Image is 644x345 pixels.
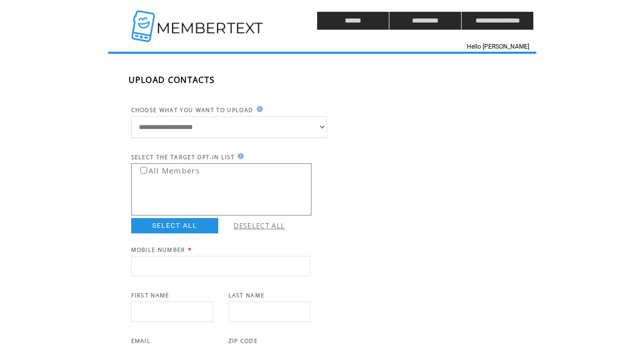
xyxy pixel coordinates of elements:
[228,337,258,344] span: ZIP CODE
[133,163,200,176] label: All Members
[131,218,218,233] a: SELECT ALL
[234,221,285,230] a: DESELECT ALL
[131,292,170,299] span: FIRST NAME
[235,153,244,159] img: help.gif
[131,246,185,253] span: MOBILE NUMBER
[131,106,254,114] span: CHOOSE WHAT YOU WANT TO UPLOAD
[254,106,263,112] img: help.gif
[140,167,147,174] input: All Members
[131,154,235,161] span: SELECT THE TARGET OPT-IN LIST
[129,74,215,85] span: UPLOAD CONTACTS
[131,337,151,344] span: EMAIL
[228,292,265,299] span: LAST NAME
[467,43,529,50] span: Hello [PERSON_NAME]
